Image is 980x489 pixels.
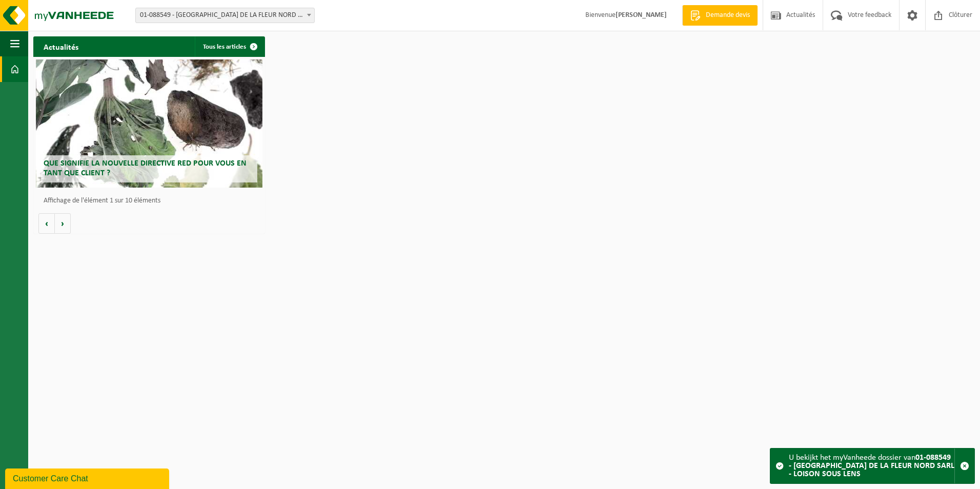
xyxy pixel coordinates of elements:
span: 01-088549 - LE TEMPLE DE LA FLEUR NORD SARL - LOISON SOUS LENS [135,8,315,23]
strong: [PERSON_NAME] [616,11,667,19]
button: Volgende [55,213,71,234]
iframe: chat widget [5,466,171,489]
button: Vorige [38,213,55,234]
span: 01-088549 - LE TEMPLE DE LA FLEUR NORD SARL - LOISON SOUS LENS [136,8,314,23]
span: Demande devis [703,10,752,21]
a: Que signifie la nouvelle directive RED pour vous en tant que client ? [36,59,263,188]
span: Que signifie la nouvelle directive RED pour vous en tant que client ? [44,159,247,177]
a: Tous les articles [195,36,264,57]
p: Affichage de l'élément 1 sur 10 éléments [44,197,260,205]
strong: 01-088549 - [GEOGRAPHIC_DATA] DE LA FLEUR NORD SARL - LOISON SOUS LENS [789,454,954,478]
a: Demande devis [682,5,758,26]
div: U bekijkt het myVanheede dossier van [789,449,954,483]
h2: Actualités [33,36,89,56]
